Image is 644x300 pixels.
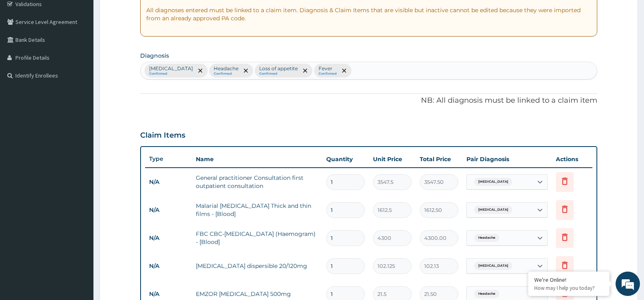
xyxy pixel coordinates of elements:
small: Confirmed [319,72,337,76]
td: N/A [145,203,192,218]
th: Actions [552,151,592,167]
span: remove selection option [197,67,204,74]
span: remove selection option [340,67,348,74]
p: [MEDICAL_DATA] [149,65,193,72]
small: Confirmed [259,72,298,76]
span: [MEDICAL_DATA] [474,262,512,270]
th: Name [192,151,322,167]
small: Confirmed [149,72,193,76]
p: All diagnoses entered must be linked to a claim item. Diagnosis & Claim Items that are visible bu... [146,6,591,22]
td: General practitioner Consultation first outpatient consultation [192,170,322,194]
h3: Claim Items [140,131,185,140]
td: N/A [145,231,192,246]
div: Minimize live chat window [133,4,153,24]
td: [MEDICAL_DATA] dispersible 20/120mg [192,258,322,274]
p: Fever [319,65,337,72]
p: How may I help you today? [534,285,603,291]
div: Chat with us now [42,45,137,56]
span: Headache [474,290,499,298]
th: Pair Diagnosis [462,151,552,167]
span: remove selection option [301,67,309,74]
textarea: Type your message and hit 'Enter' [4,207,155,236]
span: [MEDICAL_DATA] [474,178,512,186]
td: FBC CBC-[MEDICAL_DATA] (Haemogram) - [Blood] [192,226,322,250]
small: Confirmed [214,72,239,76]
label: Diagnosis [140,52,169,60]
p: Headache [214,65,239,72]
th: Total Price [416,151,462,167]
p: NB: All diagnosis must be linked to a claim item [140,95,597,106]
td: N/A [145,259,192,274]
th: Type [145,151,192,166]
span: remove selection option [242,67,249,74]
span: [MEDICAL_DATA] [474,206,512,214]
th: Quantity [322,151,369,167]
span: We're online! [47,95,112,177]
td: N/A [145,175,192,190]
p: Loss of appetite [259,65,298,72]
td: Malarial [MEDICAL_DATA] Thick and thin films - [Blood] [192,198,322,222]
div: We're Online! [534,276,603,283]
th: Unit Price [369,151,416,167]
img: d_794563401_company_1708531726252_794563401 [15,41,33,61]
span: Headache [474,234,499,242]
